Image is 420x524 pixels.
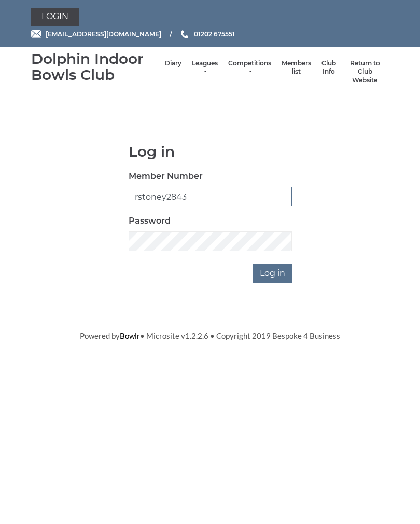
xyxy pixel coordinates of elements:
[181,30,188,38] img: Phone us
[194,30,235,38] span: 01202 675551
[31,8,79,26] a: Login
[46,30,161,38] span: [EMAIL_ADDRESS][DOMAIN_NAME]
[31,51,160,83] div: Dolphin Indoor Bowls Club
[282,59,311,76] a: Members list
[253,264,292,283] input: Log in
[80,331,340,340] span: Powered by • Microsite v1.2.2.6 • Copyright 2019 Bespoke 4 Business
[346,59,384,85] a: Return to Club Website
[179,29,235,39] a: Phone us 01202 675551
[321,59,336,76] a: Club Info
[129,215,171,227] label: Password
[120,331,140,340] a: Bowlr
[165,59,181,68] a: Diary
[31,29,161,39] a: Email [EMAIL_ADDRESS][DOMAIN_NAME]
[129,144,292,160] h1: Log in
[228,59,271,76] a: Competitions
[192,59,218,76] a: Leagues
[31,30,41,38] img: Email
[129,170,203,183] label: Member Number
